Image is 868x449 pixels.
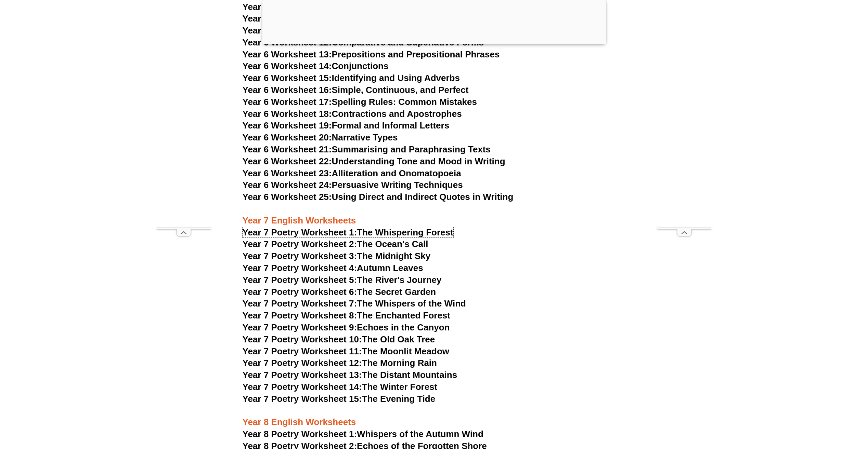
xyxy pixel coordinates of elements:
[243,144,491,154] a: Year 6 Worksheet 21:Summarising and Paraphrasing Texts
[243,168,461,178] a: Year 6 Worksheet 23:Alliteration and Onomatopoeia
[243,298,357,309] span: Year 7 Poetry Worksheet 7:
[243,25,332,36] span: Year 6 Worksheet 11:
[243,429,357,439] span: Year 8 Poetry Worksheet 1:
[243,85,332,95] span: Year 6 Worksheet 16:
[243,168,332,178] span: Year 6 Worksheet 23:
[243,227,357,237] span: Year 7 Poetry Worksheet 1:
[243,275,442,285] a: Year 7 Poetry Worksheet 5:The River's Journey
[243,2,479,12] a: Year 6 Worksheet 9:Complex and Compound Sentences
[243,49,500,59] a: Year 6 Worksheet 13:Prepositions and Prepositional Phrases
[243,394,362,404] span: Year 7 Poetry Worksheet 15:
[243,61,389,71] a: Year 6 Worksheet 14:Conjunctions
[243,227,453,237] a: Year 7 Poetry Worksheet 1:The Whispering Forest
[243,358,437,368] a: Year 7 Poetry Worksheet 12:The Morning Rain
[243,370,457,380] a: Year 7 Poetry Worksheet 13:The Distant Mountains
[243,25,451,36] a: Year 6 Worksheet 11:Pronouns: Types and Usage
[243,263,423,273] a: Year 7 Poetry Worksheet 4:Autumn Leaves
[243,370,362,380] span: Year 7 Poetry Worksheet 13:
[243,251,431,261] a: Year 7 Poetry Worksheet 3:The Midnight Sky
[243,120,332,131] span: Year 6 Worksheet 19:
[156,23,211,228] iframe: Advertisement
[243,251,357,261] span: Year 7 Poetry Worksheet 3:
[243,310,357,321] span: Year 7 Poetry Worksheet 8:
[243,13,435,24] a: Year 6 Worksheet 10:Subject-Verb Agreement
[243,156,505,166] a: Year 6 Worksheet 22:Understanding Tone and Mood in Writing
[243,394,436,404] a: Year 7 Poetry Worksheet 15:The Evening Tide
[243,73,460,83] a: Year 6 Worksheet 15:Identifying and Using Adverbs
[754,372,868,449] iframe: Chat Widget
[243,346,362,356] span: Year 7 Poetry Worksheet 11:
[243,334,362,344] span: Year 7 Poetry Worksheet 10:
[243,334,435,344] a: Year 7 Poetry Worksheet 10:The Old Oak Tree
[243,49,332,59] span: Year 6 Worksheet 13:
[243,37,484,47] a: Year 6 Worksheet 12:Comparative and Superlative Forms
[243,382,362,392] span: Year 7 Poetry Worksheet 14:
[657,23,712,228] iframe: Advertisement
[243,310,450,321] a: Year 7 Poetry Worksheet 8:The Enchanted Forest
[243,109,462,119] a: Year 6 Worksheet 18:Contractions and Apostrophes
[243,97,477,107] a: Year 6 Worksheet 17:Spelling Rules: Common Mistakes
[243,13,332,24] span: Year 6 Worksheet 10:
[243,97,332,107] span: Year 6 Worksheet 17:
[243,120,450,131] a: Year 6 Worksheet 19:Formal and Informal Letters
[243,2,327,12] span: Year 6 Worksheet 9:
[243,132,398,142] a: Year 6 Worksheet 20:Narrative Types
[243,358,362,368] span: Year 7 Poetry Worksheet 12:
[243,61,332,71] span: Year 6 Worksheet 14:
[243,382,438,392] a: Year 7 Poetry Worksheet 14:The Winter Forest
[243,192,332,202] span: Year 6 Worksheet 25:
[243,73,332,83] span: Year 6 Worksheet 15:
[243,429,483,439] a: Year 8 Poetry Worksheet 1:Whispers of the Autumn Wind
[243,239,357,249] span: Year 7 Poetry Worksheet 2:
[243,180,463,190] a: Year 6 Worksheet 24:Persuasive Writing Techniques
[243,287,357,297] span: Year 7 Poetry Worksheet 6:
[243,405,626,428] h3: Year 8 English Worksheets
[243,180,332,190] span: Year 6 Worksheet 24:
[243,203,626,227] h3: Year 7 English Worksheets
[243,132,332,142] span: Year 6 Worksheet 20:
[243,275,357,285] span: Year 7 Poetry Worksheet 5:
[243,109,332,119] span: Year 6 Worksheet 18:
[243,263,357,273] span: Year 7 Poetry Worksheet 4:
[243,37,332,47] span: Year 6 Worksheet 12:
[243,192,514,202] a: Year 6 Worksheet 25:Using Direct and Indirect Quotes in Writing
[243,298,466,309] a: Year 7 Poetry Worksheet 7:The Whispers of the Wind
[243,322,450,332] a: Year 7 Poetry Worksheet 9:Echoes in the Canyon
[243,287,436,297] a: Year 7 Poetry Worksheet 6:The Secret Garden
[243,144,332,154] span: Year 6 Worksheet 21:
[243,239,428,249] a: Year 7 Poetry Worksheet 2:The Ocean's Call
[243,322,357,332] span: Year 7 Poetry Worksheet 9:
[243,156,332,166] span: Year 6 Worksheet 22:
[243,85,469,95] a: Year 6 Worksheet 16:Simple, Continuous, and Perfect
[243,346,450,356] a: Year 7 Poetry Worksheet 11:The Moonlit Meadow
